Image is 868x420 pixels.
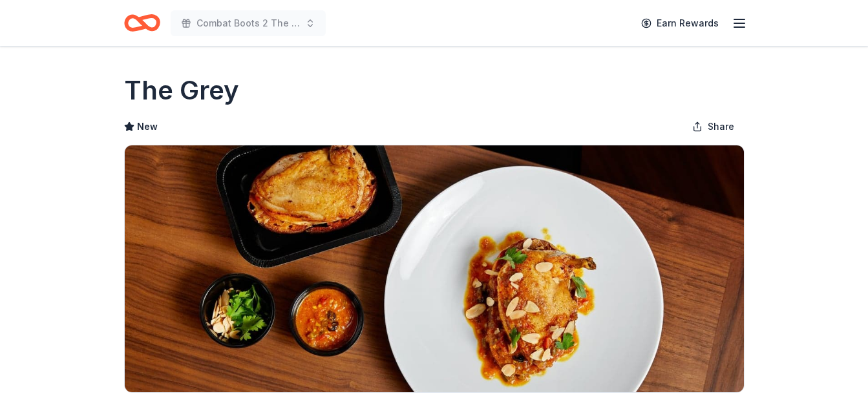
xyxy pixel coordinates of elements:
button: Combat Boots 2 The Boardroom presents the "United We Stand" Campaign [171,10,326,36]
span: Share [708,119,734,134]
img: Image for The Grey [125,145,744,392]
span: Combat Boots 2 The Boardroom presents the "United We Stand" Campaign [196,16,300,31]
span: New [137,119,158,134]
button: Share [682,114,745,140]
a: Earn Rewards [633,12,726,35]
a: Home [124,8,160,38]
h1: The Grey [124,72,239,109]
